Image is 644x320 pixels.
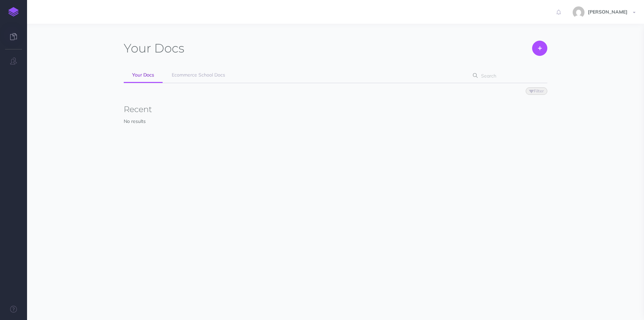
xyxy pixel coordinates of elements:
p: No results [124,118,547,125]
h3: Recent [124,105,547,114]
h1: Docs [124,41,184,56]
img: 773ddf364f97774a49de44848d81cdba.jpg [573,6,585,18]
span: Your [124,41,151,56]
button: Filter [526,87,547,95]
a: Ecommerce School Docs [163,68,234,83]
img: logo-mark.svg [8,7,19,17]
span: Ecommerce School Docs [172,72,225,78]
input: Search [479,70,537,82]
a: Your Docs [124,68,163,83]
span: [PERSON_NAME] [585,9,631,15]
span: Your Docs [132,72,154,78]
